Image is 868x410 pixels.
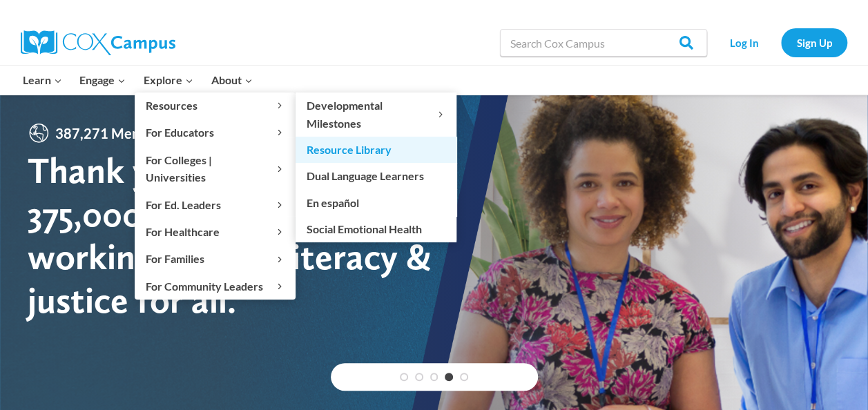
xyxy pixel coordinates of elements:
a: Resource Library [296,137,456,163]
a: 1 [400,373,408,381]
button: Child menu of Engage [71,66,135,95]
button: Child menu of For Community Leaders [135,273,296,299]
a: Social Emotional Health [296,216,456,242]
nav: Secondary Navigation [714,28,847,57]
a: 2 [415,373,423,381]
button: Child menu of Explore [135,66,202,95]
a: 4 [445,373,453,381]
button: Child menu of Learn [14,66,71,95]
button: Child menu of Resources [135,92,296,119]
a: Sign Up [781,28,847,57]
button: Child menu of For Healthcare [135,219,296,245]
div: Thank you to our 375,000+ members working toward literacy & justice for all. [28,149,434,322]
img: Cox Campus [21,30,175,55]
span: 387,271 Members [50,122,176,144]
nav: Primary Navigation [14,66,261,95]
a: En español [296,189,456,215]
button: Child menu of For Ed. Leaders [135,191,296,217]
a: Log In [714,28,774,57]
button: Child menu of For Families [135,246,296,272]
a: 3 [430,373,438,381]
input: Search Cox Campus [500,29,707,57]
button: Child menu of Developmental Milestones [296,92,456,137]
button: Child menu of About [202,66,262,95]
a: 5 [460,373,468,381]
a: Dual Language Learners [296,163,456,189]
button: Child menu of For Colleges | Universities [135,146,296,191]
button: Child menu of For Educators [135,119,296,146]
